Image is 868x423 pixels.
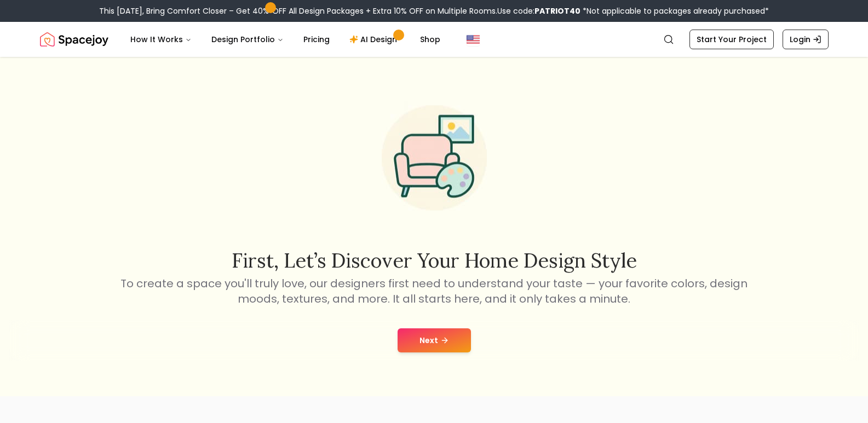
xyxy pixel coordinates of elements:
[497,5,580,16] span: Use code:
[783,30,829,49] a: Login
[119,276,750,306] p: To create a space you'll truly love, our designers first need to understand your taste — your fav...
[534,5,580,16] b: PATRIOT40
[40,22,829,57] nav: Global
[689,30,774,49] a: Start Your Project
[40,28,108,50] img: Spacejoy Logo
[99,5,769,16] div: This [DATE], Bring Comfort Closer – Get 40% OFF All Design Packages + Extra 10% OFF on Multiple R...
[40,28,108,50] a: Spacejoy
[364,88,504,228] img: Start Style Quiz Illustration
[341,28,409,50] a: AI Design
[580,5,769,16] span: *Not applicable to packages already purchased*
[467,33,480,46] img: United States
[122,28,449,50] nav: Main
[398,328,471,352] button: Next
[119,250,750,271] h2: First, let’s discover your home design style
[122,28,200,50] button: How It Works
[411,28,449,50] a: Shop
[203,28,292,50] button: Design Portfolio
[295,28,338,50] a: Pricing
